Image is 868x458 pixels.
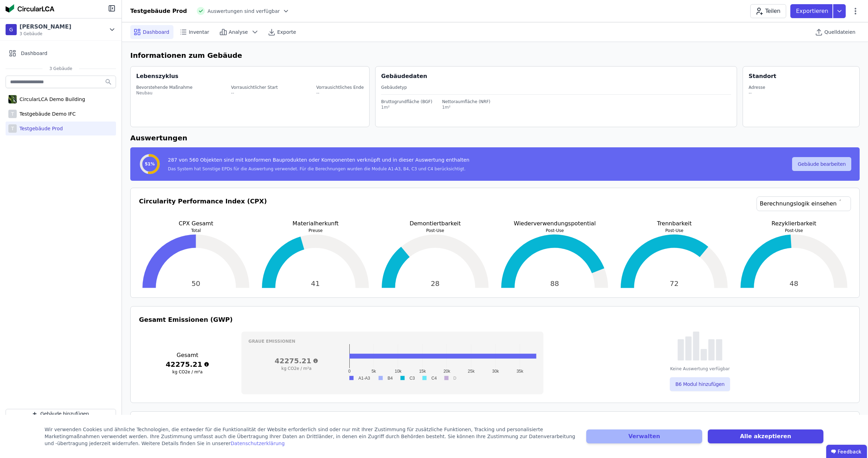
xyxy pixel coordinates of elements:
div: 287 von 560 Objekten sind mit konformen Bauprodukten oder Komponenten verknüpft und in dieser Aus... [168,156,470,166]
h3: kg CO2e / m²a [248,366,344,371]
div: CircularLCA Demo Building [17,96,85,103]
div: Gebäudedaten [381,72,737,80]
div: Testgebäude Prod [130,7,187,15]
p: Demontiertbarkeit [378,219,492,228]
span: Inventar [189,29,209,36]
div: 1m² [381,104,432,110]
span: Dashboard [143,29,169,36]
a: Berechnungslogik einsehen [757,196,851,211]
div: Bruttogrundfläche (BGF) [381,99,432,104]
span: Auswertungen sind verfügbar [208,8,280,15]
p: Preuse [258,228,372,233]
h6: Informationen zum Gebäude [130,50,860,61]
h3: Circularity Performance Index (CPX) [139,196,267,219]
div: Adresse [749,85,765,90]
div: Testgebäude Demo IFC [17,110,76,117]
div: T [8,124,17,133]
h6: Auswertungen [130,133,860,143]
div: Standort [749,72,776,80]
button: Verwalten [586,429,702,443]
div: Nettoraumfläche (NRF) [442,99,490,104]
h3: Gesamt Emissionen (GWP) [139,315,851,325]
h3: 42275.21 [248,356,344,366]
span: 3 Gebäude [42,66,79,71]
div: Bevorstehende Maßnahme [136,85,193,90]
button: B6 Modul hinzufügen [670,377,730,391]
div: Testgebäude Prod [17,125,63,132]
img: empty-state [677,332,722,360]
button: Alle akzeptieren [708,429,823,443]
span: Exporte [277,29,296,36]
div: [PERSON_NAME] [20,23,71,31]
div: Gebäudetyp [381,85,731,90]
button: Gebäude hinzufügen [6,409,116,419]
p: Exportieren [796,7,830,15]
div: Vorrausichtliches Ende [316,85,364,90]
div: T [8,110,17,118]
div: 1m² [442,104,490,110]
a: Datenschutzerklärung [231,441,285,446]
h3: kg CO2e / m²a [139,369,236,375]
p: Total [139,228,253,233]
div: Keine Auswertung verfügbar [670,366,730,372]
p: CPX Gesamt [139,219,253,228]
img: CircularLCA Demo Building [8,94,17,105]
img: Concular [6,4,54,13]
p: Post-Use [378,228,492,233]
div: Lebenszyklus [136,72,178,80]
p: Post-Use [737,228,851,233]
span: 3 Gebäude [20,31,71,37]
h3: Graue Emissionen [248,339,536,344]
span: Analyse [229,29,248,36]
span: Dashboard [21,50,47,57]
p: Wiederverwendungspotential [498,219,612,228]
p: Post-Use [617,228,731,233]
button: Gebäude bearbeiten [792,157,851,171]
p: Materialherkunft [258,219,372,228]
span: Quelldateien [824,29,855,36]
span: 51% [145,161,155,167]
div: -- [231,90,278,96]
button: Teilen [750,4,786,18]
p: Rezyklierbarkeit [737,219,851,228]
div: -- [316,90,364,96]
div: Wir verwenden Cookies und ähnliche Technologien, die entweder für die Funktionalität der Website ... [45,426,578,447]
div: -- [749,90,765,96]
h3: 42275.21 [139,359,236,369]
div: Neubau [136,90,193,96]
p: Post-Use [498,228,612,233]
div: G [6,24,17,35]
p: Trennbarkeit [617,219,731,228]
div: Das System hat Sonstige EPDs für die Auswertung verwendet. Für die Berechnungen wurden die Module... [168,166,470,172]
div: Vorrausichtlicher Start [231,85,278,90]
h3: Gesamt [139,351,236,359]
